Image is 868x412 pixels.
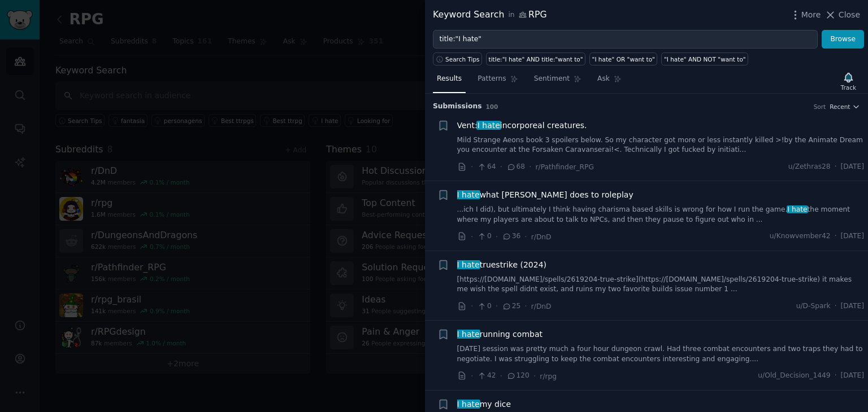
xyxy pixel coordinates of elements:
span: · [533,370,536,382]
span: 42 [477,371,496,381]
span: u/Zethras28 [788,162,831,172]
span: 36 [502,231,520,242]
span: u/Knowvember42 [770,231,831,242]
a: Results [433,70,466,93]
span: running combat [457,328,542,340]
a: Ask [593,70,626,93]
a: Sentiment [530,70,585,93]
div: "I hate" OR "want to" [592,55,655,63]
span: my dice [457,398,511,410]
span: r/DnD [531,233,552,241]
span: [DATE] [841,231,864,242]
a: title:"I hate" AND title:"want to" [486,52,585,65]
span: Sentiment [534,74,570,84]
a: I hatewhat [PERSON_NAME] does to roleplay [457,189,633,201]
span: · [835,371,837,381]
a: Patterns [474,70,522,93]
span: Ask [597,74,610,84]
a: Mild Strange Aeons book 3 spoilers below. So my character got more or less instantly killed >!by ... [457,135,865,155]
div: Track [841,84,856,91]
a: I hatemy dice [457,398,511,410]
span: · [529,161,531,173]
a: I haterunning combat [457,328,542,340]
span: Results [437,74,462,84]
span: I hate [456,400,481,409]
span: I hate [456,190,481,199]
span: Search Tips [445,55,480,63]
span: 68 [506,162,525,172]
span: 100 [486,103,498,110]
span: I hate [456,330,481,339]
span: · [524,231,527,243]
span: 120 [506,371,530,381]
span: Recent [830,103,850,111]
span: · [471,231,473,243]
span: · [500,370,502,382]
a: [https://[DOMAIN_NAME]/spells/2619204-true-strike](https://[DOMAIN_NAME]/spells/2619204-true-stri... [457,275,865,295]
a: "I hate" AND NOT "want to" [661,52,748,65]
div: "I hate" AND NOT "want to" [664,55,746,63]
span: I hate [476,121,501,130]
span: · [835,162,837,172]
span: I hate [456,260,481,269]
span: Submission s [433,102,482,112]
span: [DATE] [841,371,864,381]
button: More [789,9,821,21]
span: r/Pathfinder_RPG [536,163,594,171]
span: I hate [787,205,809,213]
span: · [471,370,473,382]
a: "I hate" OR "want to" [589,52,657,65]
span: 25 [502,301,520,312]
span: More [801,9,821,21]
span: Vent: incorporeal creatures. [457,120,587,132]
span: · [471,161,473,173]
button: Search Tips [433,52,482,65]
span: · [500,161,502,173]
span: [DATE] [841,301,864,312]
button: Browse [822,30,864,49]
a: I hatetruestrike (2024) [457,259,547,271]
div: Sort [814,103,826,111]
button: Recent [830,103,860,111]
div: title:"I hate" AND title:"want to" [489,55,583,63]
span: u/Old_Decision_1449 [758,371,830,381]
span: [DATE] [841,162,864,172]
input: Try a keyword related to your business [433,30,818,49]
span: Close [839,9,860,21]
button: Track [837,69,860,93]
span: · [835,301,837,312]
span: r/DnD [531,303,552,310]
a: [DATE] session was pretty much a four hour dungeon crawl. Had three combat encounters and two tra... [457,344,865,364]
a: ...ich I did), but ultimately I think having charisma based skills is wrong for how I run the gam... [457,205,865,225]
span: truestrike (2024) [457,259,547,271]
button: Close [824,9,860,21]
span: · [496,231,498,243]
span: · [496,300,498,312]
span: · [835,231,837,242]
span: in [508,10,514,20]
span: · [524,300,527,312]
span: 0 [477,301,491,312]
a: Vent:I hateincorporeal creatures. [457,120,587,132]
span: what [PERSON_NAME] does to roleplay [457,189,633,201]
span: 64 [477,162,496,172]
span: · [471,300,473,312]
span: Patterns [478,74,506,84]
span: 0 [477,231,491,242]
span: r/rpg [540,372,557,380]
span: u/D-Spark [796,301,831,312]
div: Keyword Search RPG [433,8,547,22]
